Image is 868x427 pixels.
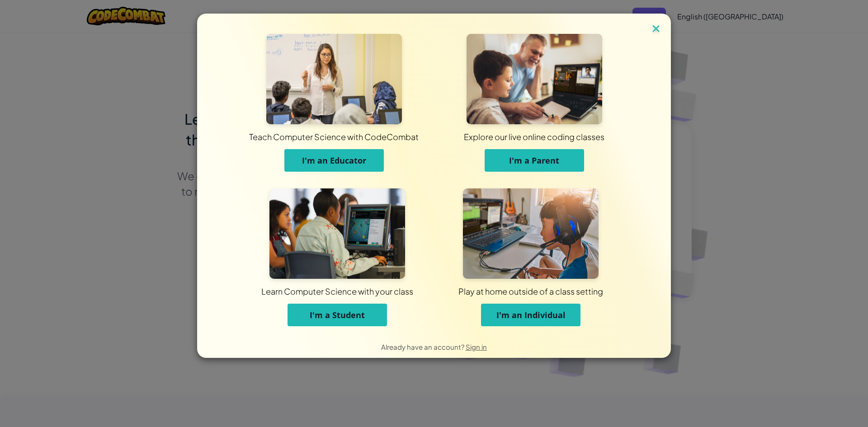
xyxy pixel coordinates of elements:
[302,155,366,166] span: I'm an Educator
[650,23,662,36] img: close icon
[308,286,753,297] div: Play at home outside of a class setting
[481,304,580,326] button: I'm an Individual
[485,149,584,172] button: I'm a Parent
[496,310,566,320] span: I'm an Individual
[302,131,767,142] div: Explore our live online coding classes
[269,188,405,279] img: For Students
[381,343,466,351] span: Already have an account?
[463,188,599,279] img: For Individuals
[466,343,487,351] a: Sign in
[266,34,402,124] img: For Educators
[310,310,365,320] span: I'm a Student
[284,149,384,172] button: I'm an Educator
[509,155,559,166] span: I'm a Parent
[467,34,602,124] img: For Parents
[288,304,387,326] button: I'm a Student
